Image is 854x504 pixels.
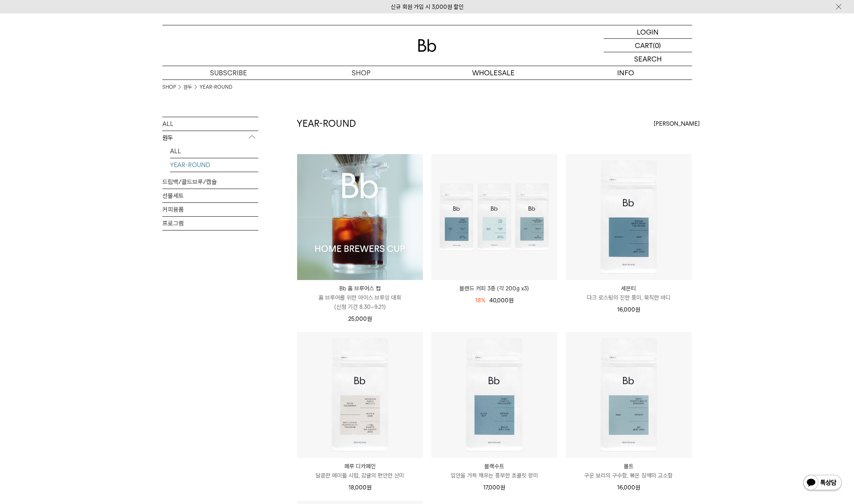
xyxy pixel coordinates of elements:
a: SEASONAL [170,172,258,186]
a: 블랙수트 입안을 가득 채우는 풍부한 초콜릿 향미 [431,462,557,480]
a: ALL [162,117,258,131]
img: 블렌드 커피 3종 (각 200g x3) [431,154,557,280]
span: 25,000 [348,315,372,322]
h2: YEAR-ROUND [297,117,356,130]
p: 다크 로스팅의 진한 풍미, 묵직한 바디 [566,293,692,302]
p: 원두 [162,131,258,145]
a: YEAR-ROUND [200,83,232,91]
p: 달콤한 메이플 시럽, 감귤의 편안한 산미 [297,471,423,480]
a: 페루 디카페인 달콤한 메이플 시럽, 감귤의 편안한 산미 [297,462,423,480]
a: 드립백/콜드브루/캡슐 [162,175,258,189]
a: 프로그램 [162,217,258,230]
a: 세븐티 다크 로스팅의 진한 풍미, 묵직한 바디 [566,284,692,302]
span: 원 [500,484,505,491]
span: 16,000 [617,484,640,491]
p: CART [635,39,653,52]
a: 커피용품 [162,203,258,216]
p: 입안을 가득 채우는 풍부한 초콜릿 향미 [431,471,557,480]
p: SEARCH [634,52,662,66]
a: LOGIN [604,25,692,39]
img: 세븐티 [566,154,692,280]
span: 18,000 [349,484,372,491]
a: 선물세트 [162,189,258,202]
img: 로고 [418,39,436,52]
a: SHOP [295,66,427,80]
span: [PERSON_NAME] [654,119,700,128]
p: 세븐티 [566,284,692,293]
img: 카카오톡 채널 1:1 채팅 버튼 [803,474,842,492]
a: YEAR-ROUND [170,158,258,172]
span: 원 [367,484,372,491]
a: 원두 [183,83,192,91]
span: 40,000 [489,297,514,304]
span: 원 [367,315,372,322]
a: 몰트 구운 보리의 구수함, 볶은 참깨의 고소함 [566,462,692,480]
p: 구운 보리의 구수함, 볶은 참깨의 고소함 [566,471,692,480]
a: ALL [170,144,258,158]
p: WHOLESALE [427,66,560,80]
div: 18% [475,296,486,305]
p: (0) [653,39,661,52]
a: CART (0) [604,39,692,52]
p: Bb 홈 브루어스 컵 [297,284,423,293]
a: 신규 회원 가입 시 3,000원 할인 [391,3,464,10]
img: 몰트 [566,332,692,458]
a: SUBSCRIBE [162,66,295,80]
a: 블렌드 커피 3종 (각 200g x3) [431,284,557,293]
p: 페루 디카페인 [297,462,423,471]
img: 페루 디카페인 [297,332,423,458]
p: 블랙수트 [431,462,557,471]
p: INFO [560,66,692,80]
p: LOGIN [637,25,659,38]
p: 홈 브루어를 위한 아이스 브루잉 대회 (신청 기간 8.30~9.21) [297,293,423,312]
span: 원 [509,297,514,304]
a: SHOP [162,83,176,91]
span: 17,000 [483,484,505,491]
img: Bb 홈 브루어스 컵 [297,154,423,280]
a: Bb 홈 브루어스 컵 홈 브루어를 위한 아이스 브루잉 대회(신청 기간 8.30~9.21) [297,284,423,312]
span: 16,000 [617,306,640,313]
img: 블랙수트 [431,332,557,458]
span: 원 [635,306,640,313]
p: 몰트 [566,462,692,471]
span: 원 [635,484,640,491]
